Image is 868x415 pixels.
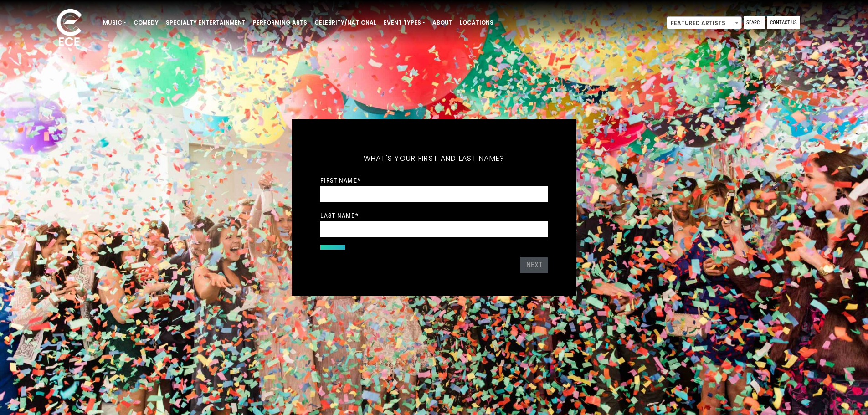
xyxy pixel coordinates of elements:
[320,142,548,175] h5: What's your first and last name?
[249,15,311,31] a: Performing Arts
[320,211,359,220] label: Last Name
[744,16,765,29] a: Search
[99,15,130,31] a: Music
[667,17,741,30] span: Featured Artists
[162,15,249,31] a: Specialty Entertainment
[130,15,162,31] a: Comedy
[46,6,92,51] img: ece_new_logo_whitev2-1.png
[320,176,360,184] label: First Name
[380,15,429,31] a: Event Types
[311,15,380,31] a: Celebrity/National
[767,16,800,29] a: Contact Us
[429,15,456,31] a: About
[667,16,742,29] span: Featured Artists
[456,15,497,31] a: Locations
